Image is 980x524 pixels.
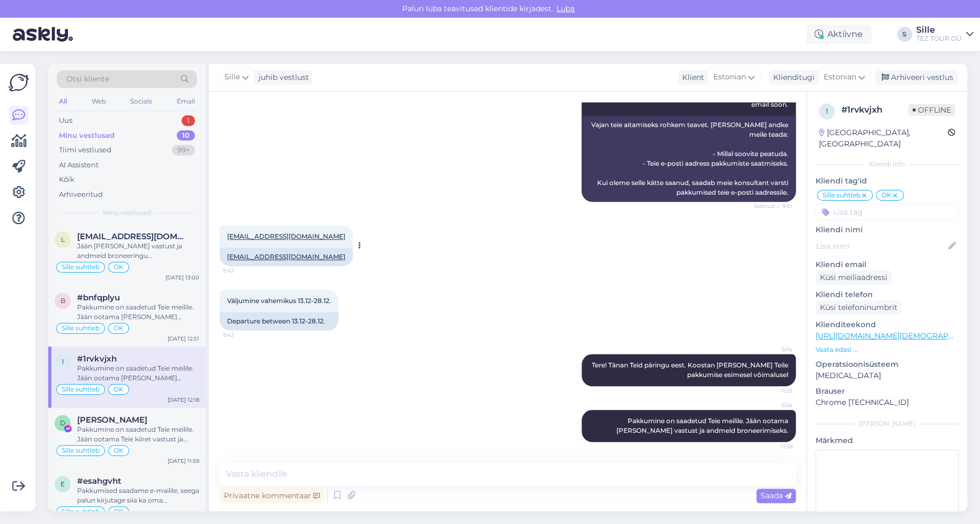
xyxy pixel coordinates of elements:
div: Pakkumine on saadetud Teie meilile. Jään ootama [PERSON_NAME] vastust [PERSON_NAME] andmeid brone... [77,302,199,322]
span: b [61,297,65,305]
span: Nähtud ✓ 9:41 [752,202,793,210]
input: Lisa tag [816,204,959,220]
span: OK [114,508,124,515]
span: Sille [224,71,240,83]
a: SilleTEZ TOUR OÜ [916,26,974,43]
span: Sille [752,401,793,409]
div: Küsi telefoninumbrit [816,300,902,315]
div: juhib vestlust [254,72,309,83]
img: Askly Logo [9,72,29,93]
span: OK [114,325,124,331]
span: l [61,235,65,243]
span: 11:23 [752,387,793,395]
div: Vajan teie aitamiseks rohkem teavet. [PERSON_NAME] andke meile teada: - Millal soovite peatuda. -... [582,116,796,202]
span: OK [114,264,124,270]
div: Pakkumine on saadetud Teie meilile. Jään ootama Teie kiiret vastust ja andmeid broneerimiseks. [77,425,199,444]
div: Aktiivne [806,25,871,44]
div: Sille [916,26,962,34]
div: Minu vestlused [59,130,115,141]
span: OK [114,447,124,454]
div: Jään [PERSON_NAME] vastust ja andmeid broneeringu vormistamiseks ootama [77,241,199,261]
span: Sille suhtleb [62,264,100,270]
span: Sille suhtleb [62,325,100,331]
div: Socials [128,94,154,108]
a: [EMAIL_ADDRESS][DOMAIN_NAME] [227,253,345,261]
div: Privaatne kommentaar [220,489,324,503]
div: Arhiveeritud [59,189,103,200]
span: Luba [553,4,578,13]
span: Diana Lepik [77,415,147,425]
span: Sille suhtleb [823,192,861,198]
p: Märkmed [816,435,959,446]
p: Vaata edasi ... [816,345,959,355]
div: Departure between 13.12-28.12. [220,312,338,330]
div: Klient [678,72,704,83]
span: Estonian [824,71,856,83]
div: [GEOGRAPHIC_DATA], [GEOGRAPHIC_DATA] [819,127,948,150]
span: OK [881,192,892,198]
span: Sille suhtleb [62,386,100,393]
div: [DATE] 12:51 [168,335,199,343]
p: Kliendi nimi [816,224,959,235]
p: Kliendi telefon [816,289,959,300]
p: Brauser [816,386,959,397]
span: Sille suhtleb [62,508,100,515]
div: [DATE] 13:00 [165,274,199,282]
span: 12:18 [752,442,793,451]
span: Sille [752,345,793,353]
span: Offline [908,104,955,116]
div: Klienditugi [769,72,815,83]
div: Kliendi info [816,159,959,169]
span: D [60,419,65,427]
span: Pakkumine on saadetud Teie meilile. Jään ootama [PERSON_NAME] vastust ja andmeid broneerimiseks. [616,417,790,434]
p: Klienditeekond [816,319,959,330]
p: [MEDICAL_DATA] [816,370,959,381]
span: 1 [826,107,828,115]
p: Operatsioonisüsteem [816,359,959,370]
div: 1 [182,115,195,126]
div: Email [175,94,197,108]
span: OK [114,386,124,393]
p: Kliendi email [816,259,959,270]
span: Tere! Tänan Teid päringu eest. Koostan [PERSON_NAME] Teile pakkumise esimesel võimalusel [592,361,790,379]
span: 1 [62,358,64,366]
div: TEZ TOUR OÜ [916,34,962,43]
a: [EMAIL_ADDRESS][DOMAIN_NAME] [227,232,345,240]
div: S [897,27,912,42]
div: [DATE] 12:18 [168,396,199,404]
span: Estonian [713,71,746,83]
span: #esahgvht [77,476,121,486]
div: Uus [59,115,72,126]
span: leokevamaria@gmail.com [77,232,189,241]
div: # 1rvkvjxh [841,104,908,116]
p: Chrome [TECHNICAL_ID] [816,397,959,408]
div: 99+ [172,145,195,156]
span: 9:42 [223,331,263,339]
div: Web [89,94,108,108]
div: All [57,94,69,108]
div: AI Assistent [59,160,99,171]
span: #1rvkvjxh [77,354,117,364]
div: Tiimi vestlused [59,145,111,156]
span: 9:42 [223,267,263,275]
div: Pakkumised saadame e-mailile, seega palun kirjutage siia ka oma meiliaadress. Täname! [77,486,199,505]
div: 10 [177,130,195,141]
p: Kliendi tag'id [816,175,959,187]
div: Arhiveeri vestlus [875,70,958,85]
div: Kõik [59,174,74,185]
input: Lisa nimi [816,240,946,252]
span: Saada [760,491,791,500]
span: Väljumine vahemikus 13.12-28.12. [227,297,331,305]
div: Küsi meiliaadressi [816,270,892,285]
span: #bnfqplyu [77,293,120,302]
div: [PERSON_NAME] [816,419,959,429]
div: [DATE] 11:59 [168,457,199,465]
span: e [61,480,65,488]
span: Minu vestlused [103,208,151,218]
div: Pakkumine on saadetud Teie meilile. Jään ootama [PERSON_NAME] vastust ja andmeid broneerimiseks. [77,364,199,383]
span: Sille suhtleb [62,447,100,454]
span: Otsi kliente [66,73,109,85]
